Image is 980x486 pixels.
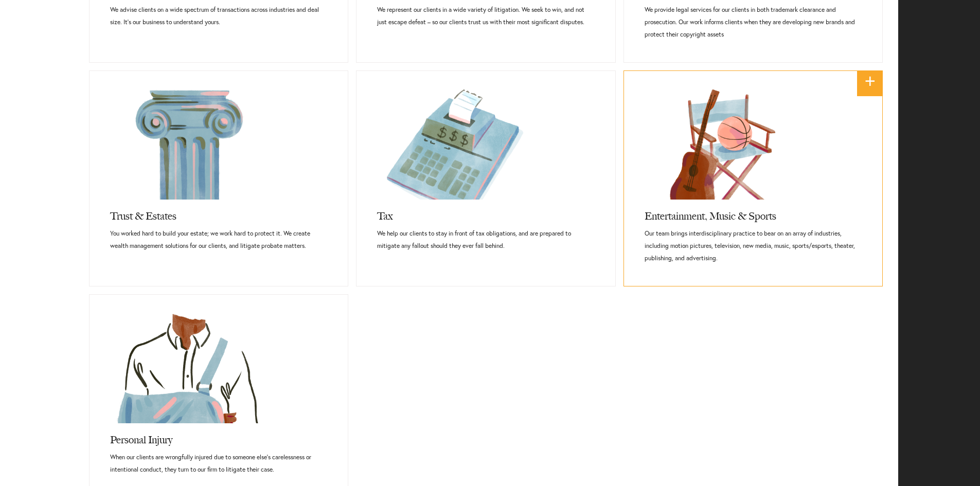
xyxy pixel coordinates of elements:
[377,4,594,28] p: We represent our clients in a wide variety of litigation. We seek to win, and not just escape def...
[357,200,615,274] a: TaxWe help our clients to stay in front of tax obligations, and are prepared to mitigate any fall...
[645,200,862,227] h3: Entertainment, Music & Sports
[645,4,862,41] p: We provide legal services for our clients in both trademark clearance and prosecution. Our work i...
[110,423,327,451] h3: Personal Injury
[857,70,883,96] a: +
[110,451,327,476] p: When our clients are wrongfully injured due to someone else’s carelessness or intentional conduct...
[110,227,327,252] p: You worked hard to build your estate; we work hard to protect it. We create wealth management sol...
[377,200,594,227] h3: Tax
[645,227,862,264] p: Our team brings interdisciplinary practice to bear on an array of industries, including motion pi...
[624,200,882,286] a: Entertainment, Music & SportsOur team brings interdisciplinary practice to bear on an array of in...
[90,200,348,274] a: Trust & EstatesYou worked hard to build your estate; we work hard to protect it. We create wealth...
[110,200,327,227] h3: Trust & Estates
[110,4,327,28] p: We advise clients on a wide spectrum of transactions across industries and deal size. It’s our bu...
[377,227,594,252] p: We help our clients to stay in front of tax obligations, and are prepared to mitigate any fallout...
